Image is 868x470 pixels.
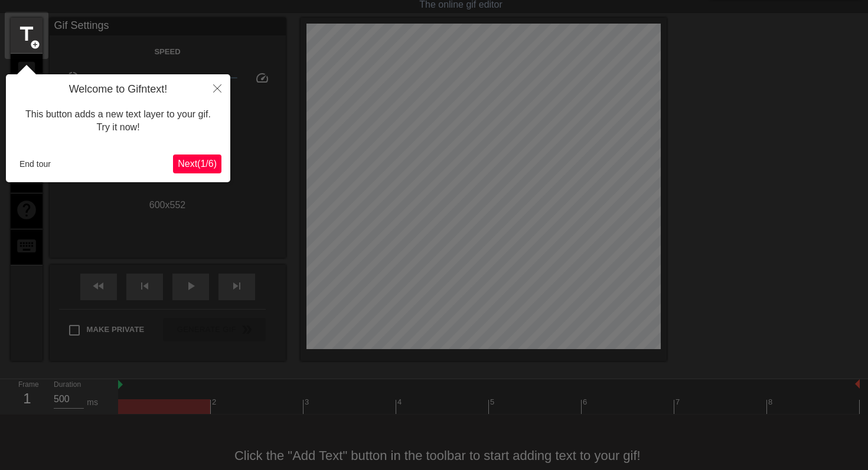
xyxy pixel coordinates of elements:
h4: Welcome to Gifntext! [15,83,221,96]
button: End tour [15,155,56,173]
span: Next ( 1 / 6 ) [178,159,217,169]
div: This button adds a new text layer to your gif. Try it now! [15,96,221,146]
button: Close [204,74,230,101]
button: Next [173,155,221,173]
